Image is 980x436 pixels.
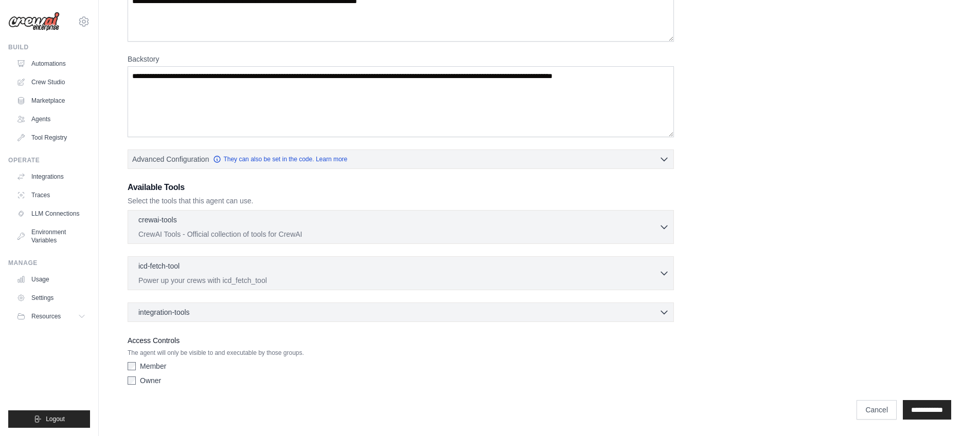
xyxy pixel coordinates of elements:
h3: Available Tools [128,181,674,194]
img: Logo [8,12,60,31]
button: Advanced Configuration They can also be set in the code. Learn more [128,150,673,168]
p: Select the tools that this agent can use. [128,196,674,206]
label: Access Controls [128,334,674,347]
p: Power up your crews with icd_fetch_tool [138,275,659,286]
p: CrewAI Tools - Official collection of tools for CrewAI [138,229,659,239]
span: Resources [31,312,61,320]
a: Usage [12,271,90,288]
p: crewai-tools [138,215,177,225]
button: Logout [8,410,90,428]
span: integration-tools [138,307,190,317]
a: LLM Connections [12,205,90,222]
a: Agents [12,111,90,127]
a: Integrations [12,168,90,185]
span: Logout [46,415,65,423]
a: Cancel [857,400,897,420]
button: icd-fetch-tool Power up your crews with icd_fetch_tool [132,261,669,286]
button: crewai-tools CrewAI Tools - Official collection of tools for CrewAI [132,215,669,239]
a: They can also be set in the code. Learn more [213,155,347,163]
a: Settings [12,290,90,306]
a: Marketplace [12,92,90,109]
div: Manage [8,259,90,267]
a: Automations [12,55,90,72]
a: Traces [12,187,90,203]
button: integration-tools [132,307,669,317]
p: icd-fetch-tool [138,261,180,271]
a: Tool Registry [12,129,90,146]
label: Owner [140,375,161,386]
button: Resources [12,308,90,325]
a: Environment Variables [12,224,90,249]
div: Operate [8,156,90,164]
label: Member [140,361,166,371]
a: Crew Studio [12,74,90,90]
div: Build [8,43,90,51]
p: The agent will only be visible to and executable by those groups. [128,349,674,357]
label: Backstory [128,54,674,64]
span: Advanced Configuration [132,154,209,164]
